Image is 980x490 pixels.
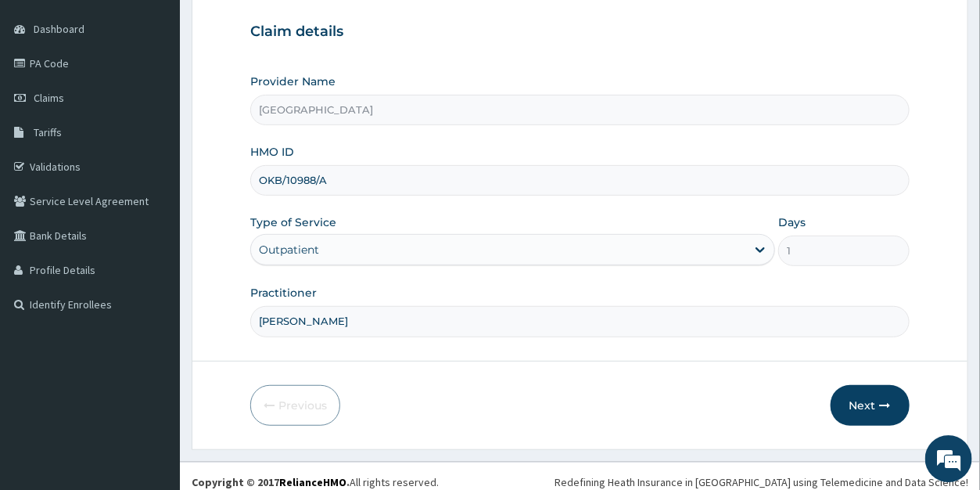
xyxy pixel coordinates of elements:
strong: Copyright © 2017 . [192,475,350,489]
div: Outpatient [259,242,319,258]
span: Claims [34,91,64,105]
textarea: Type your message and hit 'Enter' [8,325,298,380]
div: Redefining Heath Insurance in [GEOGRAPHIC_DATA] using Telemedicine and Data Science! [555,474,968,490]
img: d_794563401_company_1708531726252_794563401 [29,78,63,117]
div: Chat with us now [81,88,263,108]
a: RelianceHMO [279,475,346,489]
label: Days [778,214,806,230]
span: Dashboard [34,22,84,36]
span: We're online! [91,146,216,304]
h3: Claim details [250,23,909,41]
label: Provider Name [250,74,336,89]
button: Next [831,385,910,426]
label: Type of Service [250,214,336,230]
button: Previous [250,385,340,426]
label: Practitioner [250,285,317,301]
input: Enter HMO ID [250,165,909,196]
input: Enter Name [250,306,909,337]
span: Tariffs [34,125,62,139]
label: HMO ID [250,144,294,160]
div: Minimize live chat window [257,8,294,45]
